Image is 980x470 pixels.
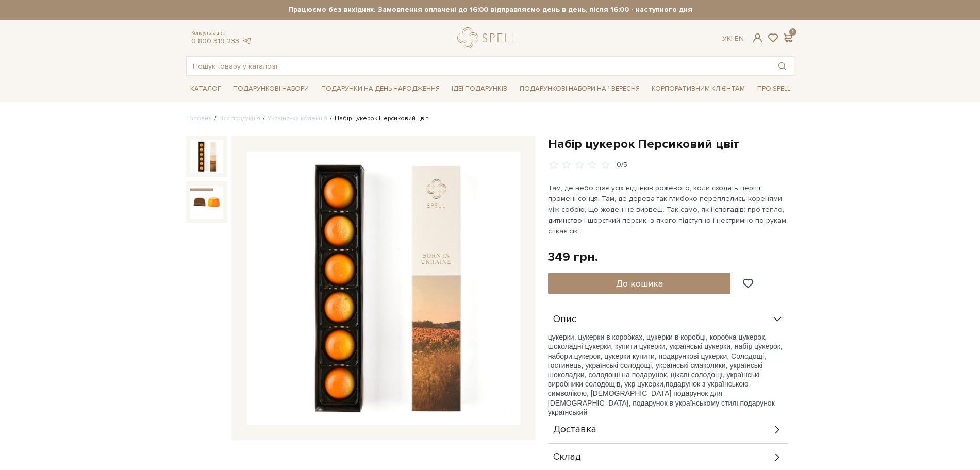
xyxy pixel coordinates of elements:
[186,114,212,122] a: Головна
[553,452,581,462] span: Склад
[190,186,223,219] img: Набір цукерок Персиковий цвіт
[317,81,444,97] a: Подарунки на День народження
[548,380,749,407] span: подарунок з українською символікою, [DEMOGRAPHIC_DATA] подарунок для [DEMOGRAPHIC_DATA], подаруно...
[548,182,790,237] p: Там, де небо стає усіх відтінків рожевого, коли сходять перші промені сонця. Там, де дерева так г...
[191,30,252,37] span: Консультація:
[548,333,783,388] span: цукерки, цукерки в коробках, цукерки в коробці, коробка цукерок, шоколадні цукерки, купити цукерк...
[186,81,225,97] a: Каталог
[219,114,260,122] a: Вся продукція
[447,81,511,97] a: Ідеї подарунків
[229,81,313,97] a: Подарункові набори
[186,5,794,14] strong: Працюємо без вихідних. Замовлення оплачені до 16:00 відправляємо день в день, після 16:00 - насту...
[268,114,327,122] a: Українська колекція
[548,249,598,265] div: 349 грн.
[327,114,428,123] li: Набір цукерок Персиковий цвіт
[616,278,663,289] span: До кошика
[722,34,744,43] div: Ук
[647,80,749,97] a: Корпоративним клієнтам
[247,152,520,425] img: Набір цукерок Персиковий цвіт
[457,27,522,48] a: logo
[516,80,644,97] a: Подарункові набори на 1 Вересня
[753,81,794,97] a: Про Spell
[190,140,223,173] img: Набір цукерок Персиковий цвіт
[731,34,733,43] span: |
[187,57,770,75] input: Пошук товару у каталозі
[548,136,794,152] h1: Набір цукерок Персиковий цвіт
[617,160,627,170] div: 0/5
[548,399,775,416] span: подарунок український
[735,34,744,43] a: En
[770,57,794,75] button: Пошук товару у каталозі
[191,37,239,45] a: 0 800 319 233
[553,425,596,434] span: Доставка
[553,315,576,324] span: Опис
[242,37,252,45] a: telegram
[548,273,731,294] button: До кошика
